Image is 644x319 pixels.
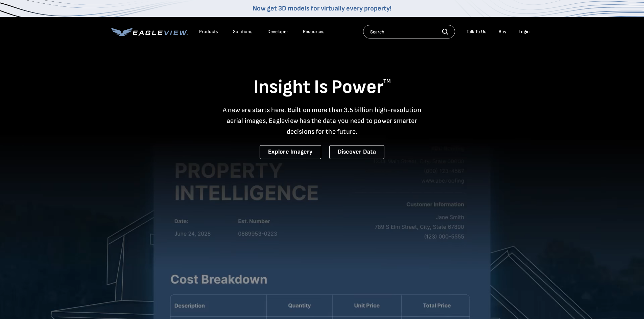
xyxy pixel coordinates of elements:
a: Explore Imagery [260,145,321,159]
a: Now get 3D models for virtually every property! [253,4,391,12]
sup: TM [383,78,391,84]
div: Talk To Us [467,29,486,35]
div: Resources [303,29,325,35]
div: Solutions [233,29,253,35]
input: Search [363,25,455,38]
p: A new era starts here. Built on more than 3.5 billion high-resolution aerial images, Eagleview ha... [219,105,426,137]
a: Buy [499,29,506,35]
div: Login [519,29,530,35]
a: Developer [267,29,288,35]
a: Discover Data [329,145,384,159]
div: Products [199,29,218,35]
h1: Insight Is Power [111,76,533,99]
